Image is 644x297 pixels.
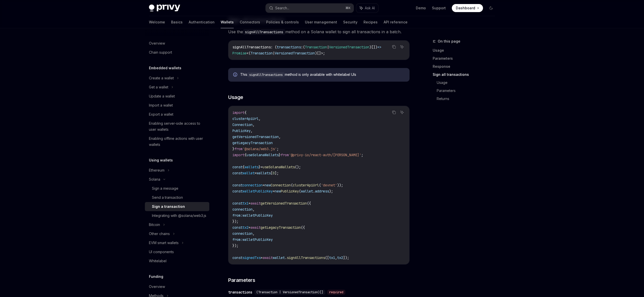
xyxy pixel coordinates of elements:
span: import [232,153,245,157]
span: ; [323,51,325,55]
span: : [301,45,303,49]
span: PublicKey [281,189,299,193]
span: VersionedTransaction [329,45,369,49]
span: signAllTransactions [287,255,325,260]
button: Ask AI [356,4,378,13]
span: const [232,183,243,187]
span: = [255,171,257,175]
span: = [249,225,251,230]
div: EVM smart wallets [149,240,179,246]
span: Connection [232,122,253,127]
span: wallet [243,171,255,175]
div: Sign a message [152,185,178,191]
a: Overview [145,282,209,291]
span: ]); [343,255,349,260]
span: from [281,153,289,157]
a: Authentication [189,16,215,28]
span: )[] [315,51,321,55]
span: )); [337,183,343,187]
span: const [232,225,243,230]
span: . [285,255,287,260]
span: 'devnet' [321,183,337,187]
a: Basics [171,16,183,28]
div: Solana [149,176,160,182]
a: Update a wallet [145,92,209,101]
span: ( [291,183,293,187]
span: wallets [257,171,271,175]
img: dark logo [149,5,180,12]
div: Search... [275,5,289,11]
a: Returns [437,95,499,103]
span: , [253,207,255,212]
button: Copy the contents from the code block [391,109,397,116]
span: | [273,51,275,55]
span: (Transaction | VersionedTransaction)[] [256,290,323,294]
span: }); [232,243,238,248]
div: Overview [149,40,165,46]
a: Dashboard [452,4,483,12]
span: Transaction [251,51,273,55]
a: Security [343,16,357,28]
div: Update a wallet [149,93,175,99]
span: = [261,165,263,169]
span: connection [232,231,253,236]
a: Wallets [221,16,234,28]
span: , [253,231,255,236]
span: const [232,255,243,260]
span: 0 [273,171,275,175]
span: useSolanaWallets [263,165,295,169]
div: Ethereum [149,167,165,173]
span: , [251,128,253,133]
span: signAllTransactions [232,45,271,49]
span: { [245,110,247,115]
span: ([ [325,255,329,260]
h5: Using wallets [149,157,173,163]
div: Sign a transaction [152,204,185,210]
span: wallet [273,255,285,260]
span: ( [299,189,301,193]
a: Welcome [149,16,165,28]
a: Recipes [364,16,378,28]
span: ; [361,153,363,157]
span: await [251,225,261,230]
h5: Funding [149,274,163,280]
span: Use the method on a Solana wallet to sign all transactions in a batch. [228,28,410,35]
span: const [232,171,243,175]
a: Parameters [433,54,499,62]
span: getLegacyTransaction [232,141,273,145]
span: '@solana/web3.js' [243,147,277,151]
span: tx1 [243,201,249,206]
span: walletPublicKey [243,213,273,218]
span: await [251,201,261,206]
div: Integrating with @solana/web3.js [152,213,206,219]
a: Whitelabel [145,256,209,266]
a: Connectors [240,16,260,28]
a: Response [433,62,499,71]
span: = [249,201,251,206]
span: { [243,165,245,169]
a: Send a transaction [145,193,209,202]
a: User management [305,16,337,28]
span: = [261,255,263,260]
span: { [245,153,247,157]
span: ); [329,189,333,193]
span: }); [232,219,238,224]
div: transactions [228,290,252,295]
span: new [275,189,281,193]
h5: Embedded wallets [149,65,181,71]
span: , [335,255,337,260]
span: [ [271,171,273,175]
span: tx1 [329,255,335,260]
span: (); [295,165,301,169]
span: from: [232,237,243,242]
code: signAllTransactions [243,29,285,35]
span: import [232,110,245,115]
span: ( [303,45,305,49]
span: '@privy-io/react-auth/[PERSON_NAME]' [289,153,361,157]
a: Chain support [145,48,209,57]
a: Usage [433,46,499,54]
a: Overview [145,39,209,48]
span: | [327,45,329,49]
span: , [253,122,255,127]
button: Toggle dark mode [487,4,495,12]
